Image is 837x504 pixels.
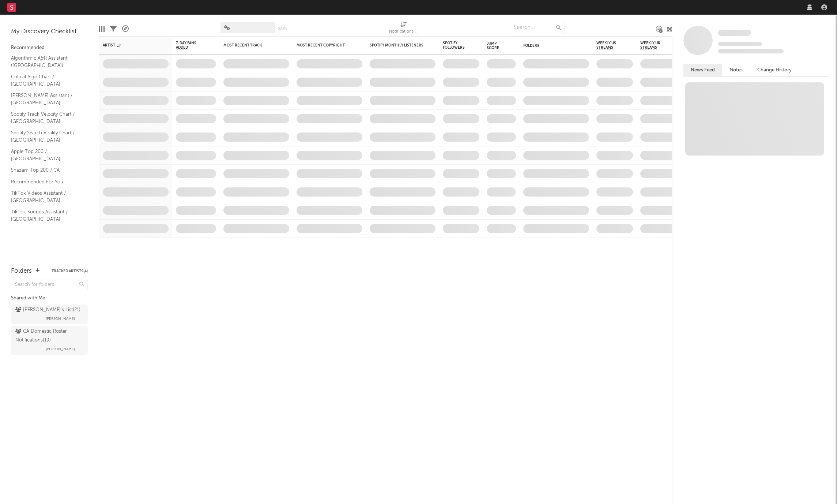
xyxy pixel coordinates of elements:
[278,26,287,30] button: Save
[11,73,80,88] a: Critical Algo Chart / [GEOGRAPHIC_DATA]
[297,43,351,48] div: Most Recent Copyright
[52,269,88,273] button: Tracked Artists(4)
[389,27,418,36] div: Notifications (Artist)
[718,29,751,37] a: Some Artist
[15,327,82,345] div: CA Domestic Roster Notifications ( 19 )
[487,41,505,50] div: Jump Score
[11,305,88,324] a: [PERSON_NAME]'s List(21)[PERSON_NAME]
[110,18,117,40] div: Filters
[46,345,75,354] span: [PERSON_NAME]
[718,49,784,53] span: 0 fans last week
[11,178,80,186] a: Recommended For You
[443,41,468,50] div: Spotify Followers
[11,129,80,144] a: Spotify Search Virality Chart / [GEOGRAPHIC_DATA]
[11,189,80,204] a: TikTok Videos Assistant / [GEOGRAPHIC_DATA]
[11,92,80,107] a: [PERSON_NAME] Assistant / [GEOGRAPHIC_DATA]
[11,208,80,223] a: TikTok Sounds Assistant / [GEOGRAPHIC_DATA]
[15,306,80,314] div: [PERSON_NAME]'s List ( 21 )
[46,314,75,323] span: [PERSON_NAME]
[389,18,418,40] div: Notifications (Artist)
[718,42,762,46] span: Tracking Since: [DATE]
[510,22,565,33] input: Search...
[683,64,722,76] button: News Feed
[11,110,80,125] a: Spotify Track Velocity Chart / [GEOGRAPHIC_DATA]
[722,64,750,76] button: Notes
[223,43,278,48] div: Most Recent Track
[718,30,751,36] span: Some Artist
[11,44,88,52] div: Recommended
[11,267,32,276] div: Folders
[103,43,158,48] div: Artist
[99,18,105,40] div: Edit Columns
[640,41,668,50] span: Weekly UK Streams
[370,43,425,48] div: Spotify Monthly Listeners
[596,41,622,50] span: Weekly US Streams
[11,166,80,174] a: Shazam Top 200 / CA
[750,64,799,76] button: Change History
[11,294,88,303] div: Shared with Me
[11,326,88,355] a: CA Domestic Roster Notifications(19)[PERSON_NAME]
[11,148,80,163] a: Apple Top 200 / [GEOGRAPHIC_DATA]
[176,41,205,50] span: 7-Day Fans Added
[11,27,88,36] div: My Discovery Checklist
[11,54,80,69] a: Algorithmic A&R Assistant ([GEOGRAPHIC_DATA])
[523,44,578,48] div: Folders
[122,18,129,40] div: A&R Pipeline
[11,280,88,290] input: Search for folders...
